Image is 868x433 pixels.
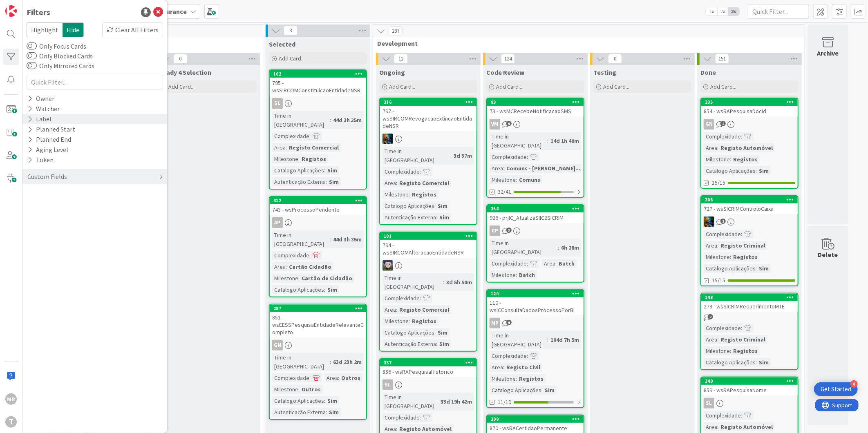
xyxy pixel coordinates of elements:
[270,204,366,215] div: 743 - wsProcessoPendente
[325,285,339,294] div: Sim
[436,213,437,222] span: :
[490,225,500,236] div: CP
[27,42,37,50] button: Only Focus Cards
[377,39,794,47] span: Development
[704,166,756,175] div: Catalogo Aplicações
[27,155,54,165] div: Token
[814,382,858,396] div: Open Get Started checklist, remaining modules: 4
[389,26,403,36] span: 287
[409,190,410,199] span: :
[757,264,771,273] div: Sim
[327,408,341,417] div: Sim
[380,232,477,258] div: 101794 - wsSIRCOMAlteracaoEntidadeNSR
[324,166,325,175] span: :
[504,164,582,173] div: Comuns - [PERSON_NAME]...
[380,98,477,106] div: 316
[272,251,309,260] div: Complexidade
[383,213,436,222] div: Autenticação Externa
[383,167,420,176] div: Complexidade
[542,259,555,268] div: Area
[487,98,584,106] div: 93
[548,335,581,344] div: 104d 7h 5m
[704,346,730,355] div: Milestone
[516,374,517,383] span: :
[272,166,324,175] div: Catalogo Aplicações
[487,225,584,236] div: CP
[704,411,741,420] div: Complexidade
[731,346,760,355] div: Registos
[270,98,366,109] div: SL
[326,408,327,417] span: :
[27,104,60,114] div: Watcher
[270,70,366,78] div: 102
[710,83,736,90] span: Add Card...
[487,98,584,116] div: 9373 - wsMCRecebeNotificacaoSMS
[279,55,305,62] span: Add Card...
[27,6,50,18] div: Filters
[701,196,798,203] div: 308
[272,230,330,248] div: Time in [GEOGRAPHIC_DATA]
[557,259,577,268] div: Batch
[731,252,760,261] div: Registos
[380,260,477,271] div: LS
[298,385,300,394] span: :
[383,134,393,144] img: JC
[5,5,17,17] img: Visit kanbanzone.com
[748,4,809,19] input: Quick Filter...
[701,301,798,312] div: 273 - wsSICRIMRequerimentoMTE
[300,385,323,394] div: Outros
[380,379,477,390] div: SL
[380,359,477,377] div: 337856 - wsRAPesquisaHistorico
[434,201,436,210] span: :
[490,175,516,184] div: Milestone
[383,328,434,337] div: Catalogo Aplicações
[272,285,324,294] div: Catalogo Aplicações
[498,398,511,406] span: 11/19
[728,7,739,16] span: 3x
[543,386,557,395] div: Sim
[298,154,300,163] span: :
[517,175,542,184] div: Comuns
[410,190,438,199] div: Registos
[272,98,283,109] div: SL
[27,114,52,124] div: Label
[339,373,362,382] div: Outros
[817,48,839,58] div: Archive
[705,197,798,203] div: 308
[720,219,726,224] span: 2
[63,22,84,37] span: Hide
[701,385,798,395] div: 859 - wsRAPesquisaNome
[704,264,756,273] div: Catalogo Aplicações
[27,145,69,155] div: Aging Level
[273,306,366,311] div: 287
[331,235,364,244] div: 44d 3h 35m
[701,377,798,395] div: 340859 - wsRAPesquisaNome
[383,260,393,271] img: LS
[704,335,717,344] div: Area
[383,273,443,291] div: Time in [GEOGRAPHIC_DATA]
[487,415,584,423] div: 209
[701,98,798,106] div: 335
[486,68,524,76] span: Code Review
[731,155,760,164] div: Registos
[384,233,477,239] div: 101
[380,359,477,366] div: 337
[272,340,283,350] div: GN
[270,197,366,215] div: 312743 - wsProcessoPendente
[325,166,339,175] div: Sim
[383,413,420,422] div: Complexidade
[309,373,311,382] span: :
[701,216,798,227] div: JC
[325,396,339,405] div: Sim
[438,397,474,406] div: 33d 19h 42m
[436,201,450,210] div: Sim
[704,422,717,431] div: Area
[270,217,366,228] div: AP
[718,241,767,250] div: Registo Criminal
[756,358,757,367] span: :
[443,278,444,287] span: :
[700,68,716,76] span: Done
[380,106,477,131] div: 797 - wsSIRCOMRevogacaoExtincaoEntidadeNSR
[300,154,328,163] div: Registos
[272,262,286,271] div: Area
